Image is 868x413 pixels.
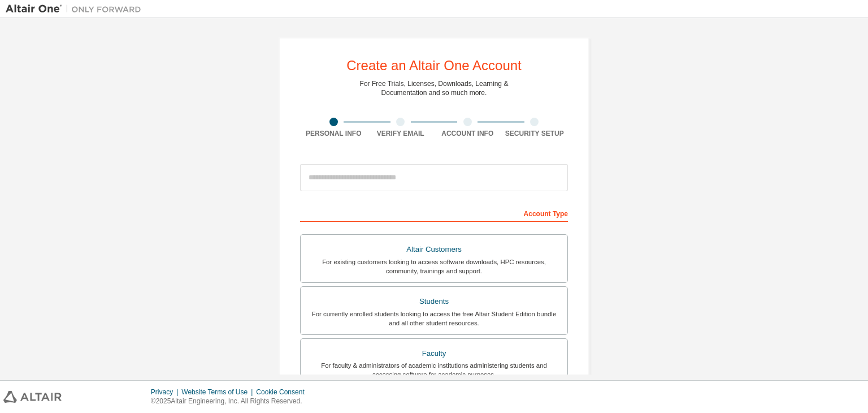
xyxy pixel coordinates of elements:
[256,388,311,397] div: Cookie Consent
[181,388,256,397] div: Website Terms of Use
[346,59,522,72] div: Create an Altair One Account
[307,294,561,309] div: Students
[501,129,568,138] div: Security Setup
[307,242,561,257] div: Altair Customers
[367,129,435,138] div: Verify Email
[300,204,568,222] div: Account Type
[300,129,367,138] div: Personal Info
[360,79,509,97] div: For Free Trials, Licenses, Downloads, Learning & Documentation and so much more.
[307,361,561,379] div: For faculty & administrators of academic institutions administering students and accessing softwa...
[151,388,181,397] div: Privacy
[3,391,62,403] img: altair_logo.svg
[6,3,147,15] img: Altair One
[434,129,501,138] div: Account Info
[307,257,561,276] div: For existing customers looking to access software downloads, HPC resources, community, trainings ...
[307,346,561,362] div: Faculty
[307,309,561,328] div: For currently enrolled students looking to access the free Altair Student Edition bundle and all ...
[151,397,311,406] p: © 2025 Altair Engineering, Inc. All Rights Reserved.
